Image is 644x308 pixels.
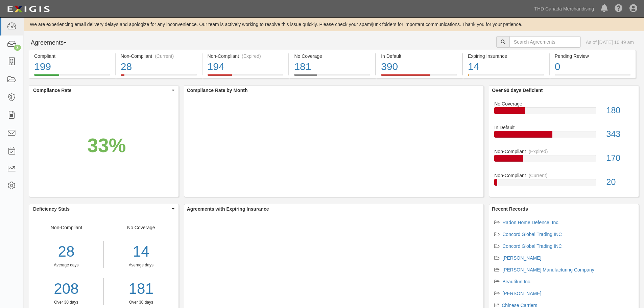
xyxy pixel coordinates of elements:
[121,53,197,60] div: Non-Compliant (Current)
[121,60,197,74] div: 28
[494,172,634,191] a: Non-Compliant(Current)20
[208,53,284,60] div: Non-Compliant (Expired)
[33,206,170,212] span: Deficiency Stats
[550,74,636,79] a: Pending Review0
[492,88,543,93] b: Over 90 days Deficient
[494,124,634,148] a: In Default343
[104,224,178,305] div: No Coverage
[289,74,375,79] a: No Coverage181
[494,148,634,172] a: Non-Compliant(Expired)170
[29,241,103,262] div: 28
[5,3,52,15] img: logo-5460c22ac91f19d4615b14bd174203de0afe785f0fc80cf4dbbc73dc1793850b.png
[489,100,639,107] div: No Coverage
[187,206,269,212] b: Agreements with Expiring Insurance
[502,255,541,261] a: [PERSON_NAME]
[33,87,170,94] span: Compliance Rate
[489,172,639,179] div: Non-Compliant
[509,36,581,48] input: Search Agreements
[29,262,103,268] div: Average days
[116,74,202,79] a: Non-Compliant(Current)28
[29,86,178,95] button: Compliance Rate
[155,53,174,60] div: (Current)
[502,220,559,225] a: Radon Home Defence, Inc.
[502,303,537,308] a: Chinese Carriers
[502,291,541,296] a: [PERSON_NAME]
[29,278,103,300] a: 208
[242,53,261,60] div: (Expired)
[489,124,639,131] div: In Default
[29,224,104,305] div: Non-Compliant
[29,36,79,50] button: Agreements
[601,128,639,140] div: 343
[381,53,457,60] div: In Default
[502,267,594,273] a: [PERSON_NAME] Manufacturing Company
[34,53,110,60] div: Compliant
[555,53,630,60] div: Pending Review
[601,104,639,117] div: 180
[601,152,639,164] div: 170
[109,300,173,305] div: Over 30 days
[381,60,457,74] div: 390
[34,60,110,74] div: 199
[109,241,173,262] div: 14
[29,300,103,305] div: Over 30 days
[529,172,548,179] div: (Current)
[463,74,549,79] a: Expiring Insurance14
[502,243,562,249] a: Concord Global Trading INC
[468,53,544,60] div: Expiring Insurance
[555,60,630,74] div: 0
[109,262,173,268] div: Average days
[492,206,528,212] b: Recent Records
[376,74,462,79] a: In Default390
[529,148,548,155] div: (Expired)
[109,278,173,300] a: 181
[601,176,639,188] div: 20
[494,100,634,124] a: No Coverage180
[87,132,126,160] div: 33%
[208,60,284,74] div: 194
[615,5,623,13] i: Help Center - Complianz
[14,45,21,51] div: 3
[531,2,597,16] a: THD Canada Merchandising
[29,204,178,214] button: Deficiency Stats
[502,232,562,237] a: Concord Global Trading INC
[187,88,248,93] b: Compliance Rate by Month
[24,21,644,28] div: We are experiencing email delivery delays and apologize for any inconvenience. Our team is active...
[586,39,634,46] div: As of [DATE] 10:49 am
[29,74,115,79] a: Compliant199
[294,53,370,60] div: No Coverage
[202,74,289,79] a: Non-Compliant(Expired)194
[502,279,531,284] a: Beautifun Inc.
[468,60,544,74] div: 14
[294,60,370,74] div: 181
[489,148,639,155] div: Non-Compliant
